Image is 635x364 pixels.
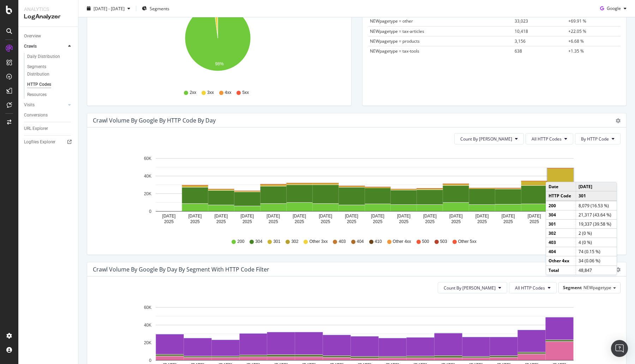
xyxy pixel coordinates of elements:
[449,214,463,219] text: [DATE]
[422,239,429,245] span: 500
[568,48,584,54] span: +1.35 %
[576,256,617,265] td: 34 (0.06 %)
[529,219,539,224] text: 2025
[269,219,278,224] text: 2025
[576,182,617,191] td: [DATE]
[24,32,73,40] a: Overview
[568,28,586,34] span: +22.05 %
[546,265,576,275] td: Total
[164,219,174,224] text: 2025
[576,247,617,256] td: 74 (0.15 %)
[214,214,228,219] text: [DATE]
[24,101,66,109] a: Visits
[375,239,382,245] span: 410
[144,323,151,328] text: 40K
[576,210,617,219] td: 21,317 (43.64 %)
[370,28,424,34] span: NEWpagetype = tax-articles
[93,150,615,232] svg: A chart.
[94,5,125,11] span: [DATE] - [DATE]
[273,239,280,245] span: 301
[515,38,526,44] span: 3,156
[576,201,617,210] td: 8,079 (16.53 %)
[616,118,621,123] div: gear
[568,18,586,24] span: +69.91 %
[563,285,582,291] span: Segment
[458,239,477,245] span: Other 5xx
[502,214,515,219] text: [DATE]
[397,214,411,219] text: [DATE]
[24,138,55,146] div: Logfiles Explorer
[24,138,73,146] a: Logfiles Explorer
[150,5,169,11] span: Segments
[581,136,609,142] span: By HTTP Code
[93,266,269,273] div: Crawl Volume by google by Day by Segment with HTTP Code Filter
[575,133,621,144] button: By HTTP Code
[162,214,176,219] text: [DATE]
[24,32,41,40] div: Overview
[546,238,576,247] td: 403
[144,340,151,345] text: 20K
[144,305,151,310] text: 60K
[24,43,66,50] a: Crawls
[515,48,522,54] span: 638
[225,90,232,96] span: 4xx
[266,214,280,219] text: [DATE]
[515,28,528,34] span: 10,418
[255,239,262,245] span: 304
[509,282,557,293] button: All HTTP Codes
[546,182,576,191] td: Date
[149,358,151,363] text: 0
[607,5,621,11] span: Google
[84,3,133,14] button: [DATE] - [DATE]
[576,228,617,238] td: 2 (0 %)
[532,136,562,142] span: All HTTP Codes
[242,219,252,224] text: 2025
[370,48,419,54] span: NEWpagetype = tax-tools
[149,209,151,214] text: 0
[309,239,328,245] span: Other 3xx
[576,238,617,247] td: 4 (0 %)
[546,228,576,238] td: 302
[423,214,437,219] text: [DATE]
[144,191,151,196] text: 20K
[425,219,435,224] text: 2025
[515,18,528,24] span: 33,023
[568,38,584,44] span: +6.68 %
[444,285,496,291] span: Count By Day
[27,91,73,99] a: Resources
[597,3,629,14] button: Google
[27,63,66,78] div: Segments Distribution
[616,267,621,272] div: gear
[93,1,343,83] svg: A chart.
[345,214,358,219] text: [DATE]
[477,219,487,224] text: 2025
[216,219,226,224] text: 2025
[237,239,244,245] span: 200
[526,133,573,144] button: All HTTP Codes
[440,239,447,245] span: 503
[438,282,507,293] button: Count By [PERSON_NAME]
[576,191,617,201] td: 301
[370,38,420,44] span: NEWpagetype = products
[339,239,346,245] span: 403
[460,136,512,142] span: Count By Day
[207,90,214,96] span: 3xx
[399,219,409,224] text: 2025
[546,256,576,265] td: Other 4xx
[188,214,202,219] text: [DATE]
[528,214,541,219] text: [DATE]
[242,90,249,96] span: 5xx
[93,117,216,124] div: Crawl Volume by google by HTTP Code by Day
[144,174,151,179] text: 40K
[475,214,489,219] text: [DATE]
[291,239,298,245] span: 302
[370,18,413,24] span: NEWpagetype = other
[24,125,48,132] div: URL Explorer
[144,156,151,161] text: 60K
[240,214,254,219] text: [DATE]
[503,219,513,224] text: 2025
[24,101,35,109] div: Visits
[295,219,304,224] text: 2025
